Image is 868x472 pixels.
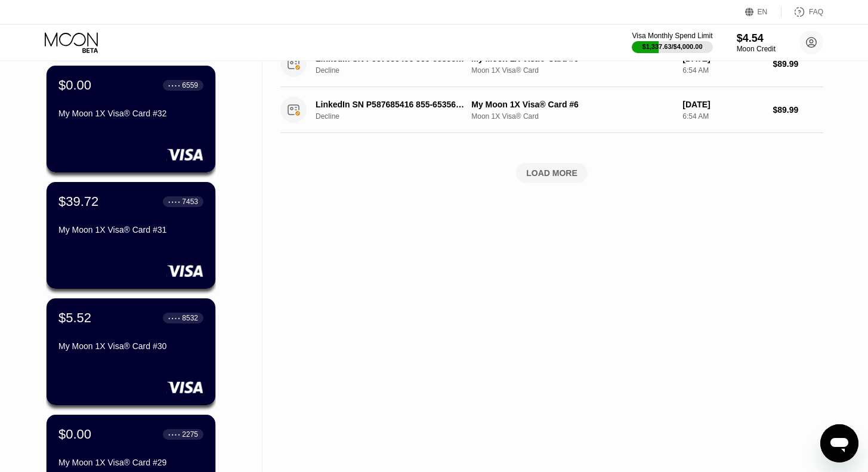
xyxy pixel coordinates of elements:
div: $0.00 [58,427,91,442]
div: $5.52● ● ● ●8532My Moon 1X Visa® Card #30 [47,298,215,405]
div: 6:54 AM [682,66,763,75]
div: ● ● ● ● [168,433,180,436]
div: $4.54 [737,32,776,45]
div: 7453 [182,198,198,206]
div: LOAD MORE [280,163,823,183]
div: $4.54Moon Credit [737,32,776,53]
div: Decline [316,112,479,121]
div: 2275 [182,430,198,439]
div: My Moon 1X Visa® Card #6 [471,100,673,109]
div: $0.00● ● ● ●6559My Moon 1X Visa® Card #32 [47,66,215,172]
div: Decline [316,66,479,75]
div: $39.72 [58,194,98,209]
div: Visa Monthly Spend Limit$1,337.63/$4,000.00 [632,32,712,53]
div: EN [745,6,781,18]
div: My Moon 1X Visa® Card #31 [58,225,203,235]
div: EN [758,8,768,16]
div: Moon Credit [737,45,776,53]
div: My Moon 1X Visa® Card #32 [58,109,203,118]
div: My Moon 1X Visa® Card #30 [58,341,203,351]
iframe: Button to launch messaging window [820,424,858,462]
div: $89.99 [773,105,824,115]
div: $39.72● ● ● ●7453My Moon 1X Visa® Card #31 [47,182,215,289]
div: LOAD MORE [526,168,577,178]
div: $5.52 [58,310,91,326]
div: LinkedIn SN P587685496 855-6535653 USDeclineMy Moon 1X Visa® Card #6Moon 1X Visa® Card[DATE]6:54 ... [280,41,823,87]
div: FAQ [781,6,823,18]
div: Moon 1X Visa® Card [471,66,673,75]
div: Visa Monthly Spend Limit [632,32,712,40]
div: [DATE] [682,100,763,109]
div: ● ● ● ● [168,200,180,203]
div: LinkedIn SN P587685416 855-6535653 USDeclineMy Moon 1X Visa® Card #6Moon 1X Visa® Card[DATE]6:54 ... [280,87,823,133]
div: $0.00 [58,78,91,93]
div: 8532 [182,314,198,322]
div: $1,337.63 / $4,000.00 [642,43,703,50]
div: LinkedIn SN P587685416 855-6535653 US [316,100,468,109]
div: Moon 1X Visa® Card [471,112,673,121]
div: FAQ [809,8,823,16]
div: 6559 [182,81,198,90]
div: $89.99 [773,59,824,69]
div: 6:54 AM [682,112,763,121]
div: My Moon 1X Visa® Card #29 [58,458,203,467]
div: ● ● ● ● [168,84,180,87]
div: ● ● ● ● [168,316,180,320]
